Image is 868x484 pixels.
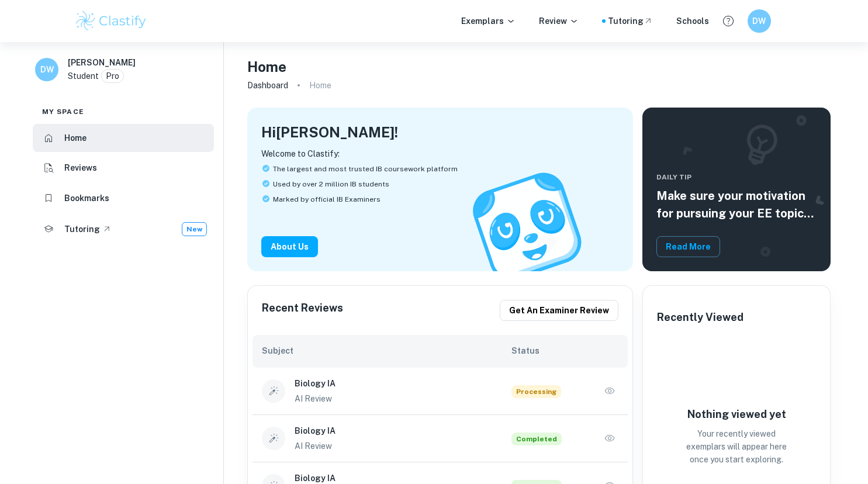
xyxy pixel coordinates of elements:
[295,440,511,452] p: AI Review
[273,179,389,189] span: Used by over 2 million IB students
[33,215,214,244] a: TutoringNew
[261,236,318,257] button: About Us
[33,184,214,212] a: Bookmarks
[64,192,109,205] h6: Bookmarks
[261,147,619,160] p: Welcome to Clastify:
[273,164,458,174] span: The largest and most trusted IB coursework platform
[656,187,817,222] h5: Make sure your motivation for pursuing your EE topic is explained in the first reflection
[262,300,343,321] h6: Recent Reviews
[33,124,214,152] a: Home
[678,406,795,423] h6: Nothing viewed yet
[273,194,381,205] span: Marked by official IB Examiners
[511,433,562,445] span: Completed
[748,9,771,33] button: DW
[295,424,511,437] h6: Biology IA
[539,15,579,27] p: Review
[40,63,54,76] h6: DW
[608,15,653,27] a: Tutoring
[42,106,84,117] span: My space
[656,172,817,182] span: Daily Tip
[678,427,795,466] p: Your recently viewed exemplars will appear here once you start exploring.
[247,77,288,94] a: Dashboard
[68,70,99,82] p: Student
[656,236,720,257] button: Read More
[64,223,100,236] h6: Tutoring
[752,15,766,27] h6: DW
[657,309,743,326] h6: Recently Viewed
[309,79,331,92] p: Home
[247,56,286,77] h4: Home
[261,122,398,143] h4: Hi [PERSON_NAME] !
[33,154,214,182] a: Reviews
[295,377,511,390] h6: Biology IA
[64,161,97,174] h6: Reviews
[500,300,618,321] button: Get an examiner review
[182,224,206,234] span: New
[68,56,136,69] h6: [PERSON_NAME]
[106,70,119,82] p: Pro
[676,15,709,27] a: Schools
[511,344,618,357] h6: Status
[74,9,148,33] img: Clastify logo
[511,385,561,398] span: Processing
[64,132,87,144] h6: Home
[262,344,511,357] h6: Subject
[718,11,738,31] button: Help and Feedback
[295,392,511,405] p: AI Review
[461,15,516,27] p: Exemplars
